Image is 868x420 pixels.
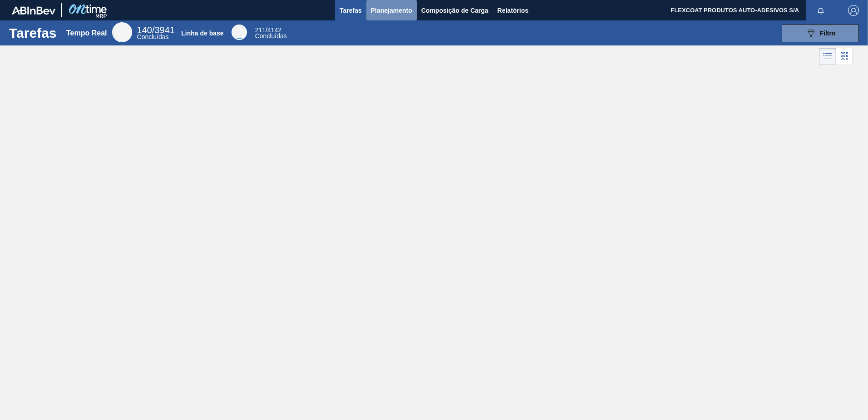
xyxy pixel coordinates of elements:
[255,32,287,40] span: Concluídas
[806,4,835,17] button: Notificações
[232,25,247,40] div: Base Line
[255,26,266,34] span: 211
[137,25,152,35] span: 140
[782,24,859,42] button: Filtro
[498,5,528,16] span: Relatórios
[848,5,859,16] img: Logout
[9,28,57,38] h1: Tarefas
[137,26,175,40] div: Real Time
[820,30,836,37] span: Filtro
[12,6,55,15] img: TNhmsLtSVTkK8tSr43FrP2fwEKptu5GPRR3wAAAABJRU5ErkJggg==
[371,5,412,16] span: Planejamento
[421,5,488,16] span: Composição de Carga
[137,33,169,40] span: Concluídas
[255,26,281,34] span: / 4142
[66,29,107,37] div: Tempo Real
[181,30,223,37] div: Linha de base
[255,27,287,39] div: Base Line
[836,48,853,65] div: Visão em Cards
[112,22,132,42] div: Real Time
[340,5,362,16] span: Tarefas
[137,25,175,35] span: / 3941
[819,48,836,65] div: Visão em Lista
